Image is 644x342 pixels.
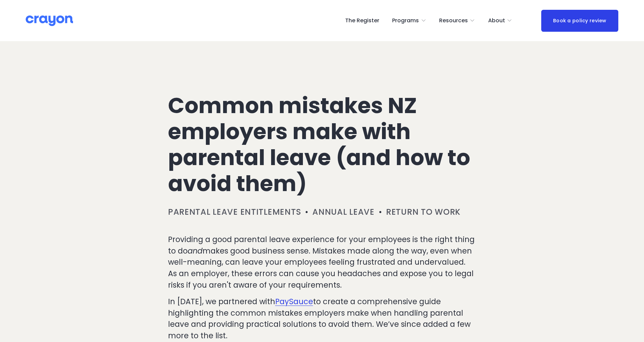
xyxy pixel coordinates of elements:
a: Annual leave [312,206,375,217]
span: Resources [439,16,468,26]
a: PaySauce [275,296,313,307]
h1: Common mistakes NZ employers make with parental leave (and how to avoid them) [168,93,476,196]
a: The Register [345,15,379,26]
span: About [488,16,505,26]
em: and [188,245,202,256]
p: In [DATE], we partnered with to create a comprehensive guide highlighting the common mistakes emp... [168,296,476,341]
a: Return to work [386,206,460,217]
a: Book a policy review [541,10,618,32]
a: folder dropdown [488,15,512,26]
a: folder dropdown [392,15,426,26]
a: Parental leave entitlements [168,206,301,217]
img: Crayon [26,15,73,27]
p: Providing a good parental leave experience for your employees is the right thing to do makes good... [168,234,476,291]
span: Programs [392,16,419,26]
a: folder dropdown [439,15,475,26]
